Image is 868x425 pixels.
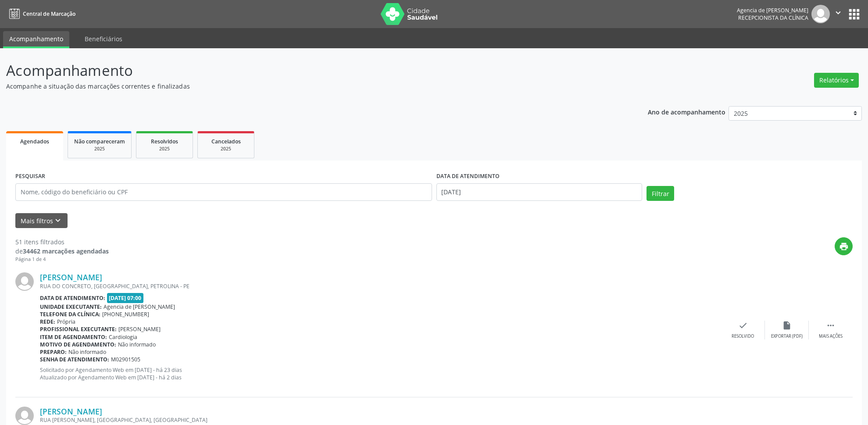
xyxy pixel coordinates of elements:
[118,325,161,333] span: [PERSON_NAME]
[737,7,808,14] div: Agencia de [PERSON_NAME]
[40,416,721,424] div: RUA [PERSON_NAME], [GEOGRAPHIC_DATA], [GEOGRAPHIC_DATA]
[6,60,605,82] p: Acompanhamento
[23,10,75,18] span: Central de Marcação
[74,146,125,152] div: 2025
[15,407,34,425] img: img
[40,318,55,325] b: Rede:
[738,321,748,330] i: check
[15,272,34,291] img: img
[40,325,117,333] b: Profissional executante:
[6,82,605,91] p: Acompanhe a situação das marcações correntes e finalizadas
[40,311,100,318] b: Telefone da clínica:
[40,356,109,363] b: Senha de atendimento:
[23,247,109,255] strong: 34462 marcações agendadas
[118,341,156,348] span: Não informado
[151,138,178,145] span: Resolvidos
[3,31,69,48] a: Acompanhamento
[835,237,853,255] button: print
[839,242,849,251] i: print
[436,170,500,183] label: DATA DE ATENDIMENTO
[40,333,107,341] b: Item de agendamento:
[40,348,67,356] b: Preparo:
[107,293,144,303] span: [DATE] 07:00
[15,246,109,256] div: de
[819,333,843,339] div: Mais ações
[204,146,248,152] div: 2025
[40,272,102,282] a: [PERSON_NAME]
[833,8,843,18] i: 
[15,183,432,201] input: Nome, código do beneficiário ou CPF
[732,333,754,339] div: Resolvido
[647,186,674,201] button: Filtrar
[811,5,830,23] img: img
[40,341,116,348] b: Motivo de agendamento:
[57,318,75,325] span: Própria
[74,138,125,145] span: Não compareceram
[15,170,45,183] label: PESQUISAR
[102,311,149,318] span: [PHONE_NUMBER]
[40,366,721,381] p: Solicitado por Agendamento Web em [DATE] - há 23 dias Atualizado por Agendamento Web em [DATE] - ...
[436,183,643,201] input: Selecione um intervalo
[40,282,721,290] div: RUA DO CONCRETO, [GEOGRAPHIC_DATA], PETROLINA - PE
[143,146,186,152] div: 2025
[782,321,792,330] i: insert_drive_file
[40,303,102,311] b: Unidade executante:
[648,106,725,117] p: Ano de acompanhamento
[211,138,241,145] span: Cancelados
[771,333,803,339] div: Exportar (PDF)
[20,138,49,145] span: Agendados
[738,14,808,21] span: Recepcionista da clínica
[40,407,102,416] a: [PERSON_NAME]
[830,5,847,23] button: 
[826,321,836,330] i: 
[40,294,105,302] b: Data de atendimento:
[847,7,862,22] button: apps
[53,216,63,225] i: keyboard_arrow_down
[15,237,109,246] div: 51 itens filtrados
[68,348,106,356] span: Não informado
[6,7,75,21] a: Central de Marcação
[104,303,175,311] span: Agencia de [PERSON_NAME]
[15,213,68,229] button: Mais filtroskeyboard_arrow_down
[111,356,140,363] span: M02901505
[109,333,137,341] span: Cardiologia
[79,31,129,46] a: Beneficiários
[15,256,109,263] div: Página 1 de 4
[814,73,859,88] button: Relatórios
